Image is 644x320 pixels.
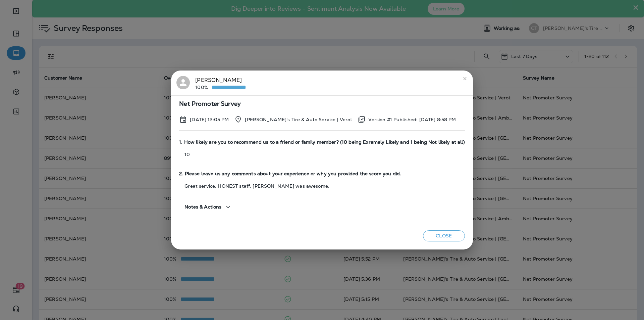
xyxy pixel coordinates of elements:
[179,197,237,217] button: Notes & Actions
[179,183,465,189] p: Great service. HONEST staff. [PERSON_NAME] was awesome.
[179,101,465,107] span: Net Promoter Survey
[460,73,470,84] button: close
[190,117,229,122] p: Sep 25, 2025 12:05 PM
[368,117,456,122] p: Version #1 Published: [DATE] 8:58 PM
[179,171,465,177] span: 2. Please leave us any comments about your experience or why you provided the score you did.
[245,117,352,122] p: [PERSON_NAME]'s Tire & Auto Service | Verot
[195,85,212,90] p: 100%
[184,204,221,210] span: Notes & Actions
[179,152,465,157] p: 10
[195,76,246,90] div: [PERSON_NAME]
[179,139,465,145] span: 1. How likely are you to recommend us to a friend or family member? (10 being Exremely Likely and...
[423,230,465,241] button: Close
